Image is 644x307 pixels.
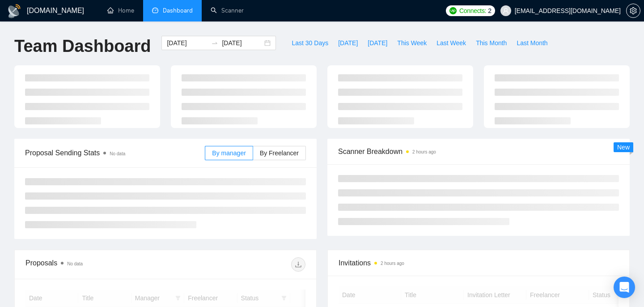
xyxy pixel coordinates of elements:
time: 2 hours ago [381,261,404,266]
span: Dashboard [163,7,193,14]
div: Open Intercom Messenger [614,277,635,298]
a: homeHome [107,7,134,14]
a: setting [626,7,640,14]
span: [DATE] [368,38,387,48]
span: Last Month [517,38,547,48]
span: Proposal Sending Stats [25,147,205,158]
span: No data [67,261,83,266]
button: This Month [471,36,512,50]
span: Invitations [339,257,619,269]
span: swap-right [211,39,218,47]
span: Last Week [436,38,466,48]
span: This Week [397,38,427,48]
span: 2 [488,6,491,16]
button: [DATE] [363,36,392,50]
span: Connects: [459,6,486,16]
button: Last Week [432,36,471,50]
span: This Month [476,38,507,48]
span: setting [627,7,640,14]
img: upwork-logo.png [449,7,457,14]
span: to [211,39,218,47]
span: New [617,144,630,151]
button: Last 30 Days [287,36,333,50]
span: Scanner Breakdown [338,146,619,157]
button: setting [626,4,640,18]
a: searchScanner [211,7,244,14]
input: Start date [167,38,208,48]
span: [DATE] [338,38,358,48]
div: Proposals [25,257,165,272]
span: Last 30 Days [292,38,328,48]
input: End date [222,38,263,48]
button: [DATE] [333,36,363,50]
h1: Team Dashboard [14,36,151,57]
span: No data [110,151,125,156]
button: Last Month [512,36,552,50]
time: 2 hours ago [412,149,436,154]
span: user [503,8,509,14]
span: By Freelancer [260,149,299,157]
img: logo [7,4,21,18]
button: This Week [392,36,432,50]
span: By manager [212,149,246,157]
span: dashboard [152,7,158,13]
